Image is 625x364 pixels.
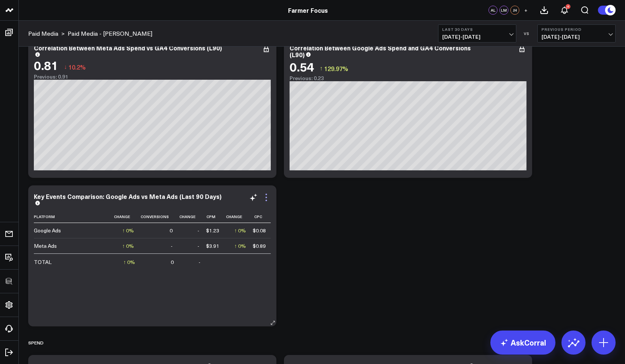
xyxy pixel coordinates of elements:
div: - [199,258,200,266]
div: 0.81 [34,58,58,72]
a: Paid Media [28,29,58,38]
div: $0.89 [253,242,266,250]
div: Google Ads [34,227,61,234]
div: 0 [171,258,174,266]
div: ↑ 0% [234,242,246,250]
div: > [28,29,65,38]
div: 4 [566,4,570,9]
div: 0 [170,227,173,234]
div: Key Events Comparison: Google Ads vs Meta Ads (Last 90 Days) [34,192,221,200]
div: ↑ 0% [122,242,134,250]
a: AskCorral [490,331,555,355]
th: Conversions [141,211,179,223]
div: ↑ 0% [123,258,135,266]
div: 0.54 [290,60,314,73]
b: Previous Period [542,27,611,32]
span: 10.2% [68,63,86,71]
th: Change [114,211,141,223]
div: $0.08 [253,227,266,234]
th: Change [179,211,206,223]
div: - [171,242,173,250]
div: Correlation Between Meta Ads Spend vs GA4 Conversions (L90) [34,44,222,52]
div: Meta Ads [34,242,57,250]
b: Last 30 Days [442,27,512,32]
div: - [197,242,199,250]
div: ↑ 0% [122,227,134,234]
th: Cpc [253,211,273,223]
div: $1.23 [206,227,219,234]
a: Paid Media - [PERSON_NAME] [68,29,152,38]
a: Farmer Focus [288,6,328,14]
button: Last 30 Days[DATE]-[DATE] [438,24,516,42]
th: Cpm [206,211,226,223]
div: Correlation Between Google Ads Spend and GA4 Conversions (L90) [290,44,471,59]
div: SPEND [28,334,44,351]
div: LM [499,6,508,15]
span: + [524,8,528,13]
button: + [521,6,530,15]
span: 129.97% [324,64,348,73]
div: - [197,227,199,234]
div: JH [510,6,519,15]
div: Previous: 0.91 [34,74,271,80]
div: VS [520,31,534,36]
span: ↓ [64,62,67,72]
th: Platform [34,211,109,223]
div: $3.91 [206,242,219,250]
button: Previous Period[DATE]-[DATE] [537,24,616,42]
span: ↑ [320,64,323,73]
div: AL [488,6,498,15]
span: [DATE] - [DATE] [442,34,512,40]
div: ↑ 0% [234,227,246,234]
div: TOTAL [34,258,52,266]
div: Previous: 0.23 [290,75,526,81]
span: [DATE] - [DATE] [542,34,611,40]
th: Change [226,211,253,223]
